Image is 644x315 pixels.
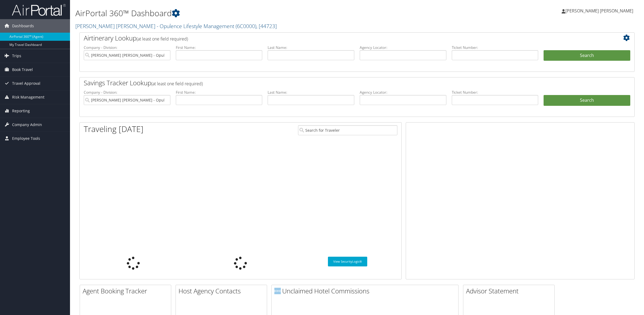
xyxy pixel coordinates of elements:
h1: Traveling [DATE] [84,123,143,135]
label: Last Name: [268,90,354,95]
span: Travel Approval [12,77,40,90]
span: Trips [12,49,21,63]
label: Agency Locator: [360,45,446,50]
label: Last Name: [268,45,354,50]
label: First Name: [176,45,262,50]
span: Risk Management [12,90,44,104]
span: (at least one field required) [136,36,188,42]
span: Dashboards [12,19,34,33]
h2: Unclaimed Hotel Commissions [274,286,458,296]
h2: Advisor Statement [466,286,554,296]
a: [PERSON_NAME] [PERSON_NAME] - Opulence Lifestyle Management [75,22,277,30]
button: Search [544,50,630,61]
span: [PERSON_NAME] [PERSON_NAME] [565,8,633,14]
span: (at least one field required) [151,81,203,87]
label: Ticket Number: [452,90,538,95]
input: search accounts [84,95,170,105]
input: Search for Traveler [298,125,397,135]
label: Company - Division: [84,45,170,50]
span: , [ 44723 ] [256,22,277,30]
span: ( 6C0000 ) [236,22,256,30]
span: Company Admin [12,118,42,131]
label: First Name: [176,90,262,95]
label: Company - Division: [84,90,170,95]
a: View SecurityLogic® [328,257,367,266]
h2: Host Agency Contacts [178,286,267,296]
h2: Agent Booking Tracker [83,286,171,296]
h1: AirPortal 360™ Dashboard [75,8,451,19]
span: Employee Tools [12,132,40,145]
label: Agency Locator: [360,90,446,95]
h2: Savings Tracker Lookup [84,78,584,87]
span: Book Travel [12,63,33,76]
h2: Airtinerary Lookup [84,33,584,43]
label: Ticket Number: [452,45,538,50]
span: Reporting [12,104,30,118]
a: [PERSON_NAME] [PERSON_NAME] [562,3,639,19]
img: domo-logo.png [274,288,281,294]
a: Search [544,95,630,106]
img: airportal-logo.png [12,4,66,16]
